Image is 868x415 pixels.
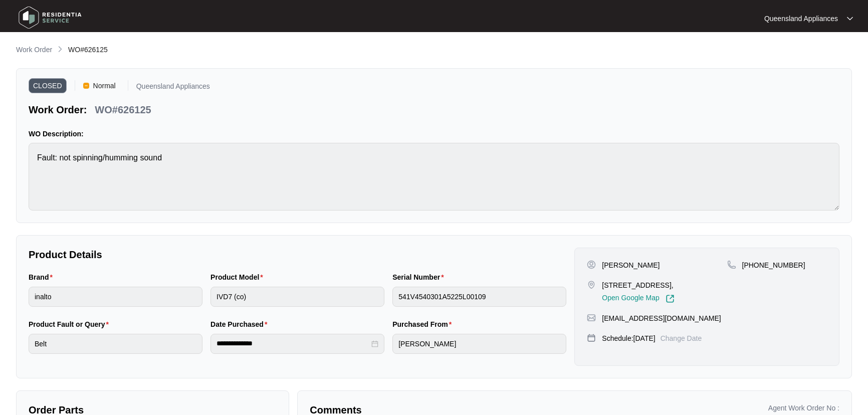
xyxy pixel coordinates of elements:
[392,287,566,307] input: Serial Number
[727,260,736,269] img: map-pin
[768,403,839,413] p: Agent Work Order No :
[602,260,660,270] p: [PERSON_NAME]
[742,260,805,270] p: [PHONE_NUMBER]
[29,319,113,329] label: Product Fault or Query
[29,248,566,262] p: Product Details
[29,143,839,211] textarea: Fault: not spinning/humming sound
[89,78,120,93] span: Normal
[95,103,151,117] p: WO#626125
[210,319,271,329] label: Date Purchased
[56,45,64,53] img: chevron-right
[587,260,596,269] img: user-pin
[764,14,838,24] p: Queensland Appliances
[14,45,54,56] a: Work Order
[68,46,108,54] span: WO#626125
[602,313,721,323] p: [EMAIL_ADDRESS][DOMAIN_NAME]
[661,333,702,343] p: Change Date
[666,294,675,303] img: Link-External
[29,103,87,117] p: Work Order:
[210,287,384,307] input: Product Model
[847,16,853,21] img: dropdown arrow
[83,83,89,89] img: Vercel Logo
[16,45,52,55] p: Work Order
[29,287,202,307] input: Brand
[392,334,566,354] input: Purchased From
[602,294,674,303] a: Open Google Map
[29,272,57,282] label: Brand
[392,272,448,282] label: Serial Number
[29,334,202,354] input: Product Fault or Query
[587,333,596,342] img: map-pin
[15,3,85,33] img: residentia service logo
[136,83,210,93] p: Queensland Appliances
[602,333,655,343] p: Schedule: [DATE]
[602,280,674,290] p: [STREET_ADDRESS],
[216,338,369,349] input: Date Purchased
[29,78,67,93] span: CLOSED
[392,319,456,329] label: Purchased From
[587,313,596,322] img: map-pin
[587,280,596,289] img: map-pin
[29,129,839,139] p: WO Description:
[210,272,267,282] label: Product Model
